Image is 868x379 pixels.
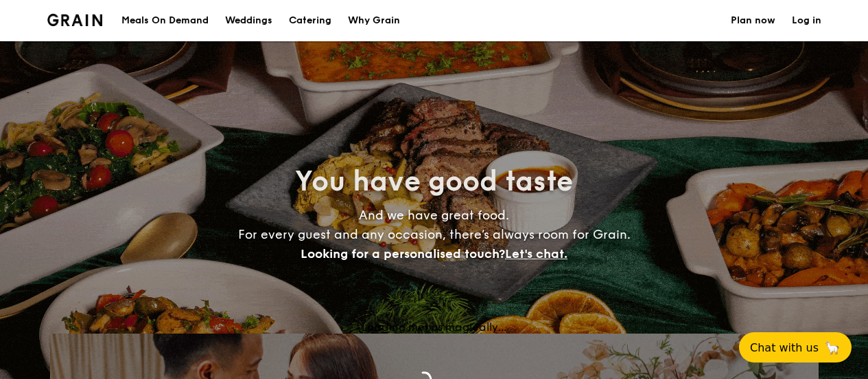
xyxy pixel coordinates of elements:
[824,340,841,356] span: 🦙
[295,165,573,198] span: You have good taste
[750,341,819,354] span: Chat with us
[505,246,567,261] span: Let's chat.
[47,14,103,26] img: Grain
[739,332,852,362] button: Chat with us🦙
[301,246,505,261] span: Looking for a personalised touch?
[50,321,819,334] div: Loading menus magically...
[238,208,631,261] span: And we have great food. For every guest and any occasion, there’s always room for Grain.
[47,14,103,26] a: Logotype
